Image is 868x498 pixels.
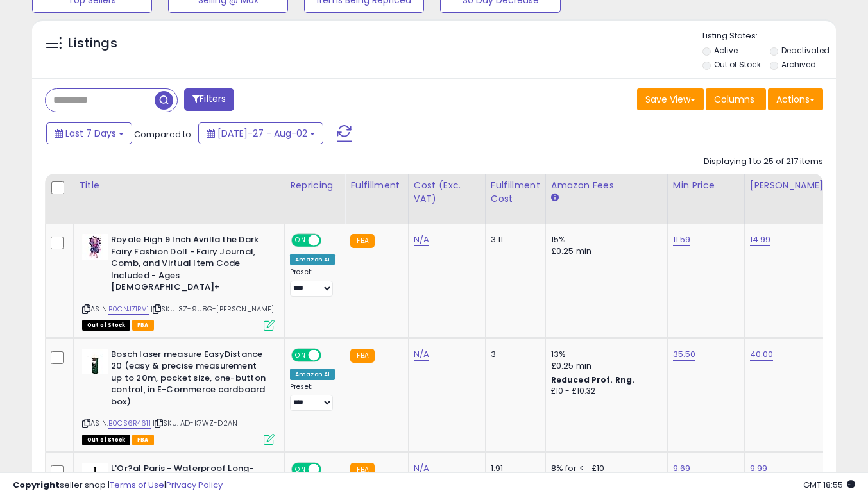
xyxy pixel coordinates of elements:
[151,304,275,314] span: | SKU: 3Z-9U8G-[PERSON_NAME]
[68,35,117,53] h5: Listings
[290,383,335,411] div: Preset:
[551,192,559,204] small: Amazon Fees.
[82,349,275,444] div: ASIN:
[350,234,374,248] small: FBA
[551,374,635,385] b: Reduced Prof. Rng.
[132,320,154,331] span: FBA
[750,233,771,246] a: 14.99
[293,349,309,360] span: ON
[134,128,193,140] span: Compared to:
[768,88,823,110] button: Actions
[82,234,108,260] img: 412W-5TEuZL._SL40_.jpg
[350,349,374,363] small: FBA
[82,435,130,445] span: All listings that are currently out of stock and unavailable for purchase on Amazon
[551,245,658,257] div: £0.25 min
[637,88,704,110] button: Save View
[293,235,309,246] span: ON
[290,179,339,192] div: Repricing
[551,360,658,372] div: £0.25 min
[82,234,275,329] div: ASIN:
[702,30,836,42] p: Listing States:
[108,304,149,315] a: B0CNJ71RV1
[551,349,658,360] div: 13%
[290,254,335,265] div: Amazon AI
[217,127,307,140] span: [DATE]-27 - Aug-02
[166,479,223,491] a: Privacy Policy
[108,418,151,429] a: B0CS6R4611
[198,122,323,144] button: [DATE]-27 - Aug-02
[551,386,658,397] div: £10 - £10.32
[319,349,340,360] span: OFF
[290,369,335,380] div: Amazon AI
[110,479,164,491] a: Terms of Use
[290,268,335,297] div: Preset:
[414,348,429,361] a: N/A
[491,179,540,206] div: Fulfillment Cost
[750,348,774,361] a: 40.00
[673,179,739,192] div: Min Price
[414,233,429,246] a: N/A
[491,234,536,245] div: 3.11
[551,234,658,245] div: 15%
[491,349,536,360] div: 3
[82,320,130,331] span: All listings that are currently out of stock and unavailable for purchase on Amazon
[46,122,132,144] button: Last 7 Days
[111,349,267,411] b: Bosch laser measure EasyDistance 20 (easy & precise measurement up to 20m, pocket size, one-butto...
[706,88,766,110] button: Columns
[714,45,738,56] label: Active
[750,179,826,192] div: [PERSON_NAME]
[111,234,267,297] b: Royale High 9 Inch Avrilla the Dark Fairy Fashion Doll - Fairy Journal, Comb, and Virtual Item Co...
[673,348,696,361] a: 35.50
[184,88,234,111] button: Filters
[781,45,830,56] label: Deactivated
[714,59,761,70] label: Out of Stock
[551,179,662,192] div: Amazon Fees
[319,235,340,246] span: OFF
[781,59,816,70] label: Archived
[153,418,237,428] span: | SKU: AD-K7WZ-D2AN
[414,179,480,206] div: Cost (Exc. VAT)
[350,179,402,192] div: Fulfillment
[82,349,108,374] img: 31IpKy75fAL._SL40_.jpg
[132,435,154,445] span: FBA
[803,479,855,491] span: 2025-08-10 18:55 GMT
[65,127,116,140] span: Last 7 Days
[13,479,60,491] strong: Copyright
[704,156,823,168] div: Displaying 1 to 25 of 217 items
[673,233,691,246] a: 11.59
[714,93,754,106] span: Columns
[79,179,279,192] div: Title
[13,479,223,492] div: seller snap | |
